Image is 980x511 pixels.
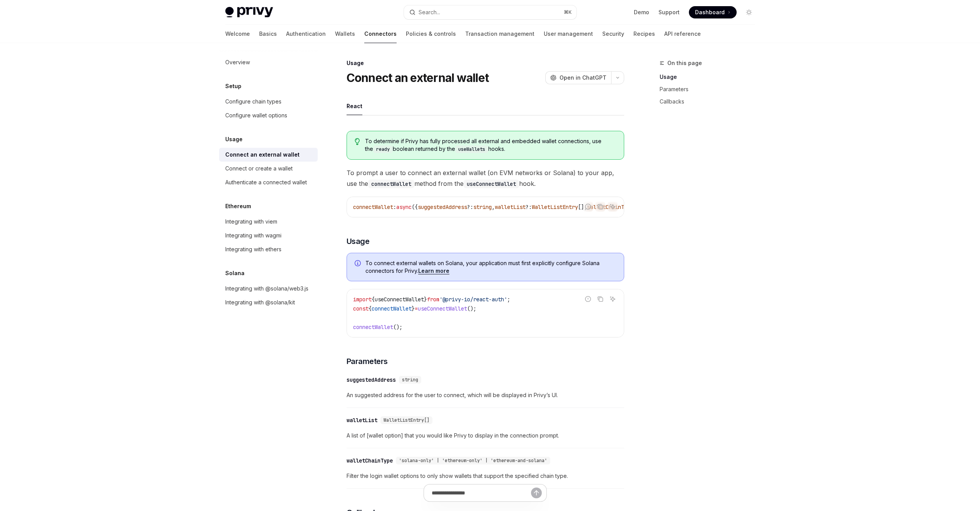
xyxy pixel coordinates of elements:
span: : [393,204,396,210]
span: (); [467,305,476,312]
button: Ask AI [608,294,618,304]
div: Integrating with ethers [225,245,281,254]
div: suggestedAddress [347,376,396,384]
span: Filter the login wallet options to only show wallets that support the specified chain type. [347,471,624,481]
code: connectWallet [368,180,414,188]
a: Configure chain types [219,95,318,109]
div: Connect or create a wallet [225,164,293,173]
span: const [353,305,369,312]
span: A list of [wallet option] that you would like Privy to display in the connection prompt. [347,431,624,440]
a: Parameters [660,83,761,95]
a: Authenticate a connected wallet [219,175,318,189]
span: Dashboard [695,8,725,16]
svg: Info [355,260,362,268]
button: Send message [531,488,542,498]
div: Configure chain types [225,97,281,106]
a: Wallets [335,25,355,43]
h5: Usage [225,135,243,144]
button: Report incorrect code [583,202,593,212]
a: Integrating with @solana/web3.js [219,282,318,296]
button: Ask AI [608,202,618,212]
a: Transaction management [465,25,534,43]
span: import [353,296,372,303]
span: To connect external wallets on Solana, your application must first explicitly configure Solana co... [365,259,616,275]
span: } [412,305,415,312]
span: = [415,305,418,312]
span: WalletListEntry [532,204,578,210]
span: An suggested address for the user to connect, which will be displayed in Privy’s UI. [347,391,624,400]
span: connectWallet [372,305,412,312]
span: connectWallet [353,324,393,331]
code: ready [373,145,393,153]
div: Overview [225,58,250,67]
span: ⌘ K [564,9,572,15]
div: Integrating with @solana/web3.js [225,284,308,293]
div: Connect an external wallet [225,150,300,159]
a: Demo [634,8,649,16]
span: To prompt a user to connect an external wallet (on EVM networks or Solana) to your app, use the m... [347,167,624,189]
h5: Ethereum [225,202,251,211]
input: Ask a question... [432,484,531,501]
span: (); [393,324,402,331]
span: WalletListEntry[] [384,417,429,423]
a: Configure wallet options [219,109,318,122]
span: suggestedAddress [418,204,467,210]
button: Copy the contents from the code block [595,202,605,212]
h1: Connect an external wallet [347,71,489,85]
a: Connect an external wallet [219,148,318,162]
span: { [372,296,375,303]
span: 'solana-only' | 'ethereum-only' | 'ethereum-and-solana' [399,458,547,464]
span: On this page [667,58,702,68]
span: string [473,204,492,210]
img: light logo [225,7,273,18]
a: Basics [259,25,277,43]
span: walletList [495,204,526,210]
a: Integrating with ethers [219,242,318,256]
div: Integrating with @solana/kit [225,298,295,307]
span: [], [578,204,587,210]
a: Recipes [633,25,655,43]
span: , [492,204,495,210]
svg: Tip [355,138,360,145]
span: Parameters [347,356,388,367]
span: useConnectWallet [418,305,467,312]
a: User management [544,25,593,43]
code: useConnectWallet [464,180,519,188]
div: Authenticate a connected wallet [225,178,307,187]
span: Usage [347,236,370,247]
code: useWallets [455,145,488,153]
span: async [396,204,412,210]
button: Report incorrect code [583,294,593,304]
button: Toggle dark mode [743,6,755,18]
div: Integrating with viem [225,217,277,226]
h5: Setup [225,82,241,91]
a: Connect or create a wallet [219,162,318,175]
span: '@privy-io/react-auth' [439,296,507,303]
a: Connectors [364,25,397,43]
a: Security [602,25,624,43]
a: Usage [660,71,761,83]
div: Search... [419,8,440,17]
a: Dashboard [689,6,737,18]
div: React [347,97,362,115]
a: Integrating with wagmi [219,229,318,242]
button: Copy the contents from the code block [595,294,605,304]
span: ; [507,296,510,303]
span: string [402,377,418,383]
span: useConnectWallet [375,296,424,303]
div: walletList [347,416,377,424]
span: ?: [467,204,473,210]
h5: Solana [225,269,245,278]
span: To determine if Privy has fully processed all external and embedded wallet connections, use the b... [365,137,616,153]
div: Usage [347,59,624,67]
div: Integrating with wagmi [225,231,281,240]
a: Learn more [418,267,449,274]
span: connectWallet [353,204,393,210]
div: Configure wallet options [225,111,287,120]
a: Welcome [225,25,250,43]
a: Authentication [286,25,326,43]
a: API reference [664,25,701,43]
button: Open in ChatGPT [545,71,611,84]
a: Integrating with @solana/kit [219,296,318,309]
span: ?: [526,204,532,210]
